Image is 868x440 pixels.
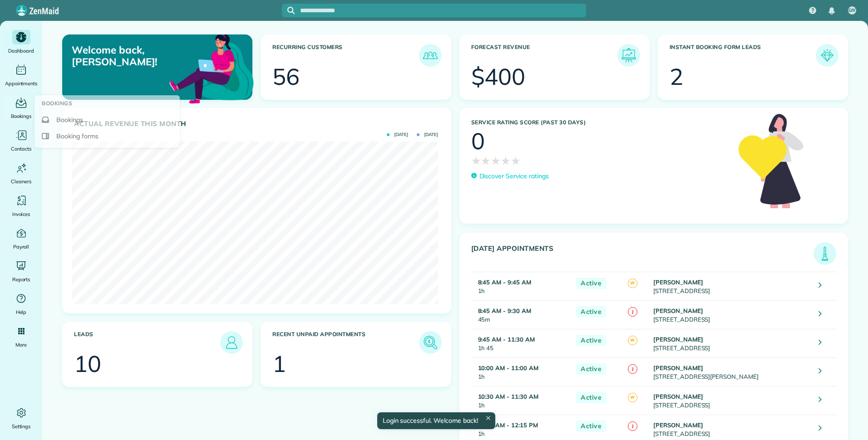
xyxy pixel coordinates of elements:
img: icon_leads-1bed01f49abd5b7fead27621c3d59655bb73ed531f8eeb49469d10e621d6b896.png [222,333,241,352]
span: Help [16,308,27,317]
h3: Leads [74,331,220,354]
span: Contacts [11,144,31,153]
img: icon_form_leads-04211a6a04a5b2264e4ee56bc0799ec3eb69b7e499cbb523a139df1d13a81ae0.png [818,46,836,64]
strong: 9:45 AM - 11:30 AM [478,336,535,343]
span: [DATE] [387,132,408,137]
h3: [DATE] Appointments [471,244,814,265]
td: 1h 45 [471,329,572,357]
p: Welcome back, [PERSON_NAME]! [72,44,192,68]
span: Booking forms [56,132,99,141]
td: [STREET_ADDRESS] [651,300,812,329]
button: Focus search [282,7,295,14]
span: Active [576,392,606,403]
div: 1 [272,352,286,375]
a: Booking forms [38,128,176,144]
strong: [PERSON_NAME] [653,421,703,429]
div: Notifications [822,1,841,21]
strong: [PERSON_NAME] [653,279,703,286]
div: $400 [471,65,526,88]
td: [STREET_ADDRESS] [651,329,812,357]
a: Settings [4,406,39,431]
h3: Service Rating score (past 30 days) [471,119,730,126]
span: ★ [471,152,481,169]
a: Invoices [4,193,39,219]
span: Settings [12,422,31,431]
strong: 11:15 AM - 12:15 PM [478,421,538,429]
td: [STREET_ADDRESS] [651,272,812,300]
img: icon_todays_appointments-901f7ab196bb0bea1936b74009e4eb5ffbc2d2711fa7634e0d609ed5ef32b18b.png [816,244,834,263]
a: Bookings [4,95,39,121]
a: Bookings [38,112,176,128]
span: Active [576,363,606,375]
strong: [PERSON_NAME] [653,336,703,343]
div: 0 [471,130,485,152]
h3: Forecast Revenue [471,44,617,67]
a: Contacts [4,128,39,153]
td: 1h [471,272,572,300]
span: Payroll [13,242,30,251]
div: 2 [670,65,683,88]
span: More [15,340,27,349]
span: Appointments [5,79,38,88]
a: Payroll [4,226,39,251]
a: Cleaners [4,161,39,186]
span: Invoices [12,210,30,219]
td: 1h [471,386,572,415]
a: Discover Service ratings [471,171,549,181]
strong: [PERSON_NAME] [653,307,703,314]
h3: Recent unpaid appointments [272,331,419,354]
svg: Focus search [287,7,295,14]
span: ★ [491,152,501,169]
span: J [628,307,637,317]
h3: Recurring Customers [272,44,419,67]
span: W [628,393,637,402]
span: Bookings [11,112,32,121]
span: ★ [481,152,491,169]
h3: Instant Booking Form Leads [670,44,816,67]
span: ★ [511,152,521,169]
span: Reports [12,275,30,284]
td: [STREET_ADDRESS] [651,386,812,415]
td: 1h [471,357,572,386]
span: Cleaners [11,177,31,186]
h3: Actual Revenue this month [74,120,442,128]
a: Dashboard [4,30,39,55]
span: J [628,421,637,431]
strong: 8:45 AM - 9:30 AM [478,307,531,314]
a: Appointments [4,63,39,88]
a: Reports [4,259,39,284]
div: 56 [272,65,300,88]
img: dashboard_welcome-42a62b7d889689a78055ac9021e634bf52bae3f8056760290aed330b23ab8690.png [168,24,256,112]
img: icon_recurring_customers-cf858462ba22bcd05b5a5880d41d6543d210077de5bb9ebc9590e49fd87d84ed.png [421,46,439,64]
strong: [PERSON_NAME] [653,364,703,372]
strong: 10:30 AM - 11:30 AM [478,393,538,400]
span: W [628,279,637,288]
span: J [628,364,637,374]
span: Active [576,306,606,318]
strong: 8:45 AM - 9:45 AM [478,279,531,286]
a: Help [4,291,39,317]
span: W [628,336,637,345]
p: Discover Service ratings [479,171,549,181]
div: 10 [74,352,101,375]
span: ★ [501,152,511,169]
img: icon_forecast_revenue-8c13a41c7ed35a8dcfafea3cbb826a0462acb37728057bba2d056411b612bbbe.png [620,46,638,64]
div: Login successful. Welcome back! [377,412,495,429]
span: Bookings [42,99,72,108]
img: icon_unpaid_appointments-47b8ce3997adf2238b356f14209ab4cced10bd1f174958f3ca8f1d0dd7fffeee.png [421,333,439,352]
span: Active [576,278,606,289]
strong: [PERSON_NAME] [653,393,703,400]
span: LW [848,7,856,14]
span: Dashboard [8,46,34,55]
span: Bookings [56,115,83,124]
span: Active [576,420,606,432]
span: Active [576,335,606,346]
strong: 10:00 AM - 11:00 AM [478,364,538,372]
td: [STREET_ADDRESS][PERSON_NAME] [651,357,812,386]
td: 45m [471,300,572,329]
span: [DATE] [417,132,438,137]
